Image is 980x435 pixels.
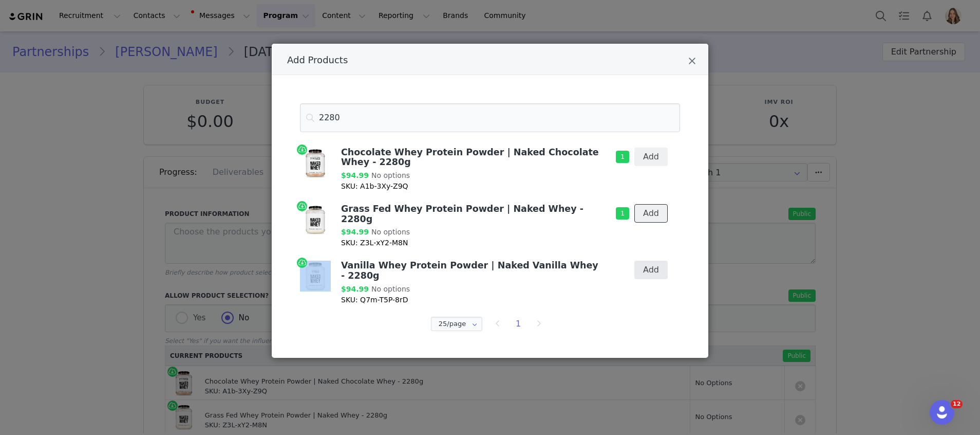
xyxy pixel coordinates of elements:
body: Rich Text Area. Press ALT-0 for help. [8,8,422,20]
h4: Vanilla Whey Protein Powder | Naked Vanilla Whey - 2280g [341,261,605,281]
span: $94.99 [341,285,369,293]
p: SKU: Q7m-T5P-8rD [341,295,605,305]
img: 2280g-vanilla-whey-protein-powder-1500x1500.jpg [300,261,331,292]
span: 1 [616,207,629,220]
h4: Grass Fed Whey Protein Powder | Naked Whey - 2280g [341,204,605,224]
span: No options [371,285,410,293]
img: 2280g-unflavoured-whey-protein-powder-1500x1500.jpg [300,204,331,235]
button: Add [634,261,668,279]
iframe: Intercom live chat [930,400,954,425]
span: 12 [951,400,963,408]
div: Add Products [272,44,708,358]
p: SKU: Z3L-xY2-M8N [341,238,605,248]
span: No options [371,228,410,236]
input: Select [431,317,482,331]
button: Add [634,204,668,223]
span: $94.99 [341,228,369,236]
li: 1 [511,317,526,331]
